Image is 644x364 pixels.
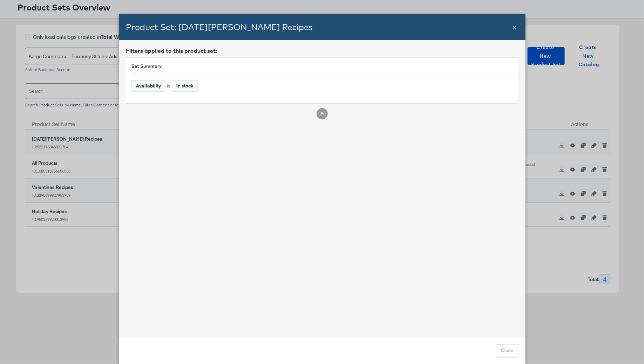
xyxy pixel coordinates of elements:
div: Filters applied to this product set: [126,47,518,55]
span: Product Set: [DATE][PERSON_NAME] Recipes [126,22,313,32]
button: Close [496,344,518,357]
div: Set Summary [131,63,513,70]
span: × [513,22,517,31]
div: Availability [132,80,165,91]
div: in stock [172,80,197,91]
div: Close [513,22,517,32]
div: Rule Spec [119,14,526,364]
div: is [167,83,170,89]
